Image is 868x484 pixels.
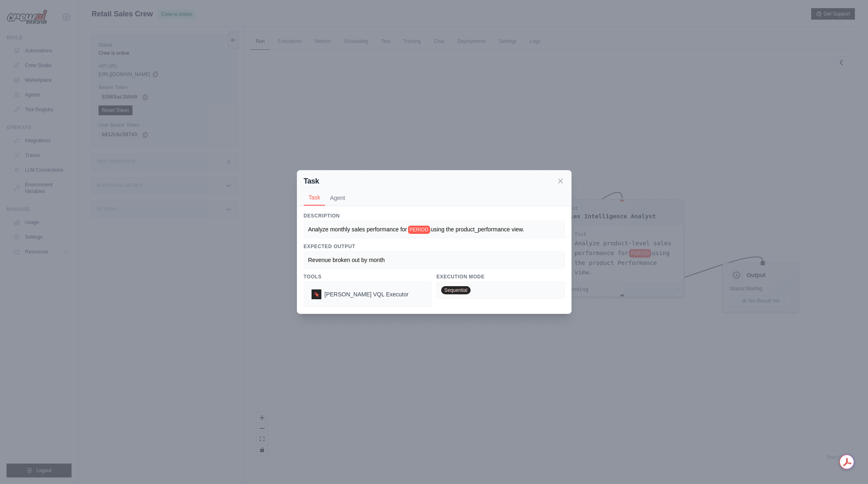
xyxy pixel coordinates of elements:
[408,226,430,234] span: PERIOD
[431,226,525,233] span: using the product_performance view.
[308,226,407,233] span: Analyze monthly sales performance for
[304,243,565,250] h3: Expected Output
[827,445,868,484] iframe: Chat Widget
[304,175,319,187] h2: Task
[441,286,471,294] span: Sequential
[304,213,565,219] h3: Description
[437,273,565,280] h3: Execution Mode
[308,257,385,263] span: Revenue broken out by month
[304,273,432,280] h3: Tools
[325,290,409,298] span: Denodo VQL Executor
[304,190,325,206] button: Task
[325,190,350,206] button: Agent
